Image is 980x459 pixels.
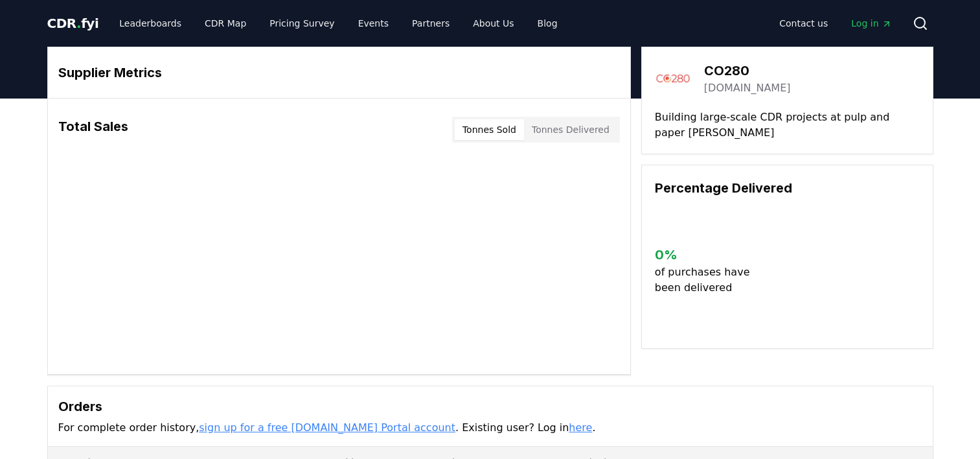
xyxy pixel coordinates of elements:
h3: Orders [58,397,922,416]
span: Log in [851,17,891,30]
p: Building large-scale CDR projects at pulp and paper [PERSON_NAME] [655,110,920,141]
nav: Main [109,12,567,35]
p: For complete order history, . Existing user? Log in . [58,420,922,436]
a: Pricing Survey [259,12,345,35]
h3: Total Sales [58,117,128,143]
nav: Main [769,12,902,35]
a: sign up for a free [DOMAIN_NAME] Portal account [199,421,455,434]
a: Contact us [769,12,838,35]
h3: 0 % [655,245,760,265]
a: [DOMAIN_NAME] [704,80,791,96]
a: Log in [841,12,902,35]
h3: Percentage Delivered [655,178,920,198]
a: CDR.fyi [47,14,99,32]
a: CDR Map [194,12,256,35]
a: About Us [462,12,524,35]
a: Partners [402,12,460,35]
button: Tonnes Delivered [524,119,617,140]
span: CDR fyi [47,16,99,31]
img: CO280-logo [655,60,691,97]
a: here [569,421,592,434]
a: Events [348,12,399,35]
span: . [76,16,81,31]
a: Blog [527,12,568,35]
button: Tonnes Sold [455,119,524,140]
a: Leaderboards [109,12,192,35]
h3: CO280 [704,61,791,80]
h3: Supplier Metrics [58,63,620,82]
p: of purchases have been delivered [655,265,760,296]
